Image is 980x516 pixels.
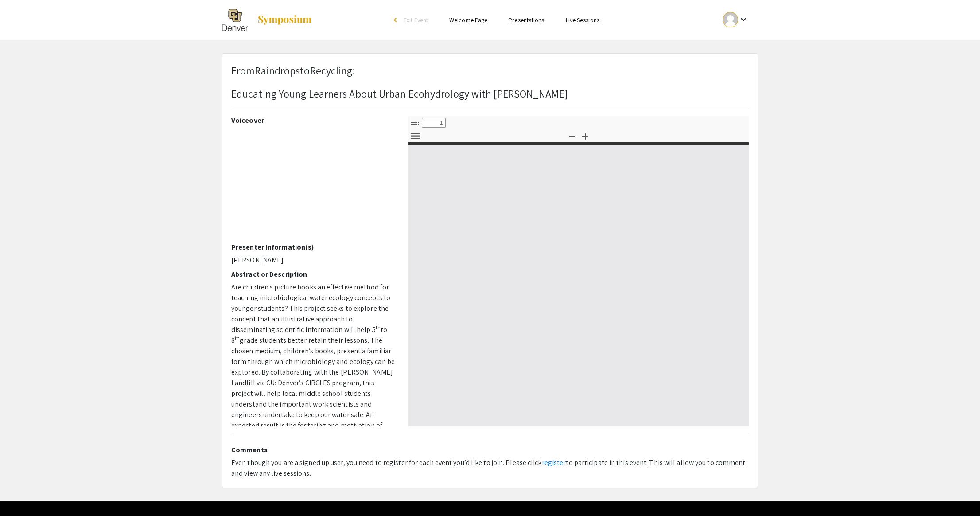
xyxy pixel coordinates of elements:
div: arrow_back_ios [394,17,399,23]
button: Zoom In [578,129,593,142]
iframe: 4 20 2025, 11 57 35 PM Webcam Untitled video [231,128,395,243]
span: Recycling [310,63,353,78]
button: Expand account dropdown [713,10,758,30]
a: Welcome Page [449,16,487,24]
img: Symposium by ForagerOne [257,15,312,25]
span: to [300,63,310,78]
sup: th [376,324,381,331]
h2: Abstract or Description [231,270,395,278]
span: Raindrops [255,63,300,78]
h2: Voiceover [231,116,395,125]
mat-icon: Expand account dropdown [738,14,749,25]
h2: Presenter Information(s) [231,243,395,251]
button: Zoom Out [564,129,579,142]
iframe: Chat [7,476,38,509]
img: The 2025 Research and Creative Activities Symposium (RaCAS) [222,9,248,31]
input: Page [422,118,446,128]
span: Exit Event [404,16,428,24]
button: Toggle Sidebar [408,116,423,129]
span: From [231,63,255,78]
p: Educating Young Learners About Urban Ecohydrology with [PERSON_NAME] [231,86,568,102]
p: [PERSON_NAME] [231,255,395,266]
a: Live Sessions [566,16,599,24]
sup: th [235,335,240,341]
p: Are children's picture books an effective method for teaching microbiological water ecology conce... [231,282,395,473]
a: The 2025 Research and Creative Activities Symposium (RaCAS) [222,9,312,31]
button: Tools [408,129,423,142]
a: register [542,458,566,467]
h2: Comments [231,446,749,454]
a: Presentations [509,16,544,24]
div: Even though you are a signed up user, you need to register for each event you’d like to join. Ple... [231,457,749,479]
p: : [231,63,568,78]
